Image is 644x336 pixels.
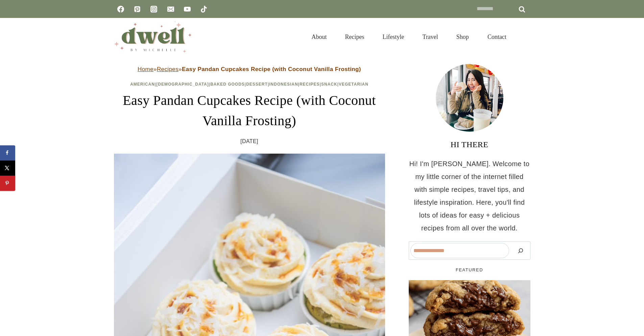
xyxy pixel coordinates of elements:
a: Home [138,66,153,72]
a: Instagram [147,2,161,16]
a: Lifestyle [374,25,413,49]
a: Pinterest [130,2,144,16]
a: Dessert [246,82,268,87]
a: Snack [321,82,337,87]
button: Search [512,243,529,258]
span: | | | | | | | [130,82,368,87]
a: Shop [447,25,478,49]
a: Baked Goods [210,82,245,87]
button: View Search Form [519,31,530,43]
nav: Primary Navigation [303,25,515,49]
time: [DATE] [240,136,258,147]
a: Contact [478,25,516,49]
a: Facebook [114,2,127,16]
a: YouTube [181,2,194,16]
a: Email [164,2,177,16]
p: Hi! I'm [PERSON_NAME]. Welcome to my little corner of the internet filled with simple recipes, tr... [409,157,530,234]
a: About [303,25,336,49]
a: Recipes [157,66,178,72]
h5: FEATURED [409,267,530,273]
a: Travel [413,25,447,49]
span: » » [138,66,361,72]
a: TikTok [197,2,211,16]
strong: Easy Pandan Cupcakes Recipe (with Coconut Vanilla Frosting) [182,66,361,72]
a: Vegetarian [339,82,368,87]
a: [DEMOGRAPHIC_DATA] [156,82,209,87]
h3: HI THERE [409,138,530,151]
h1: Easy Pandan Cupcakes Recipe (with Coconut Vanilla Frosting) [114,90,385,131]
img: DWELL by michelle [114,21,192,52]
a: Indonesian [269,82,298,87]
a: American [130,82,155,87]
a: Recipes [300,82,320,87]
a: Recipes [336,25,374,49]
